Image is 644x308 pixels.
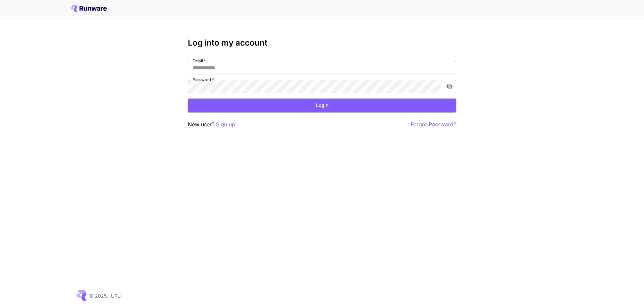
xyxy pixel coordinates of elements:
[216,120,235,129] button: Sign up
[193,77,214,82] label: Password
[193,58,206,64] label: Email
[188,120,235,129] p: New user?
[443,80,455,93] button: toggle password visibility
[411,120,456,129] button: Forgot Password?
[188,99,456,112] button: Login
[89,292,122,299] p: © 2025, [URL]
[188,38,456,48] h3: Log into my account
